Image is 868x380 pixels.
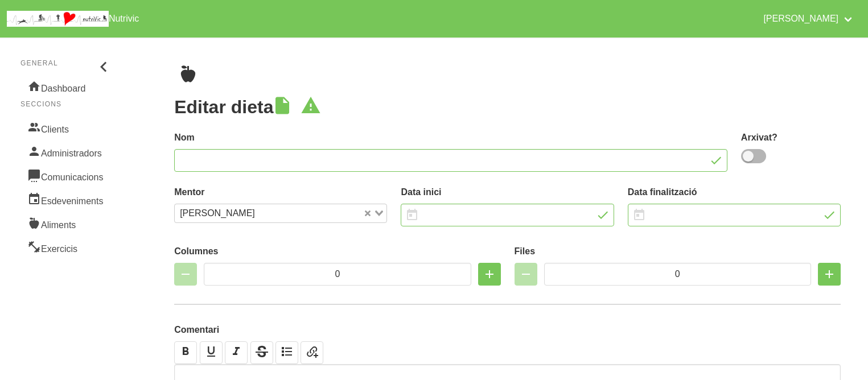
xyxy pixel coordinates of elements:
[20,164,113,188] a: Comunicacions
[174,185,387,199] label: Mentor
[177,206,258,220] span: [PERSON_NAME]
[20,99,113,109] p: Seccions
[174,131,727,144] label: Nom
[20,116,113,140] a: Clients
[174,97,841,117] h1: Editar dieta
[20,212,113,236] a: Aliments
[174,245,500,258] label: Columnes
[20,236,113,259] a: Exercicis
[174,323,841,337] label: Comentari
[756,5,861,33] a: [PERSON_NAME]
[20,75,113,99] a: Dashboard
[628,185,841,199] label: Data finalització
[20,58,113,68] p: General
[515,245,841,258] label: Files
[741,131,841,144] label: Arxivat?
[259,206,363,220] input: Search for option
[7,11,109,27] img: company_logo
[365,209,371,218] button: Clear Selected
[20,140,113,164] a: Administradors
[174,65,841,83] nav: breadcrumbs
[20,188,113,212] a: Esdeveniments
[401,185,614,199] label: Data inici
[174,204,387,223] div: Search for option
